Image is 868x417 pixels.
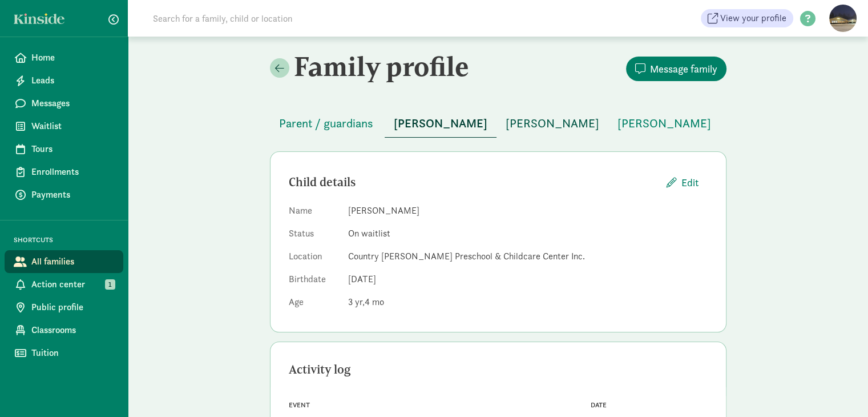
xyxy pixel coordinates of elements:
span: [PERSON_NAME] [617,114,711,133]
h2: Family profile [270,50,496,82]
span: Enrollments [31,165,114,179]
dt: Name [289,204,339,222]
dd: [PERSON_NAME] [348,204,708,218]
span: Public profile [31,300,114,314]
span: [DATE] [348,273,376,285]
a: Enrollments [5,161,123,183]
span: Tours [31,142,114,156]
a: [PERSON_NAME] [608,117,720,130]
a: Leads [5,69,123,92]
dd: Country [PERSON_NAME] Preschool & Childcare Center Inc. [348,250,708,263]
a: Public profile [5,296,123,319]
span: 4 [365,296,384,308]
a: Tours [5,138,123,161]
span: [PERSON_NAME] [506,114,599,133]
a: Tuition [5,342,123,364]
iframe: Chat Widget [811,362,868,417]
button: Edit [657,170,708,195]
span: Event [289,401,310,409]
a: Parent / guardians [270,117,382,130]
span: Classrooms [31,323,114,337]
span: All families [31,255,114,268]
span: View your profile [720,11,786,25]
dt: Birthdate [289,272,339,291]
a: Waitlist [5,115,123,138]
button: Message family [626,57,726,81]
a: [PERSON_NAME] [385,117,496,130]
dt: Status [289,227,339,245]
span: Tuition [31,346,114,360]
span: Message family [650,61,717,77]
div: Activity log [289,360,708,379]
dd: On waitlist [348,227,708,240]
span: Waitlist [31,119,114,133]
span: Date [591,401,607,409]
button: [PERSON_NAME] [385,110,496,138]
button: Parent / guardians [270,110,382,137]
span: 1 [105,279,115,290]
input: Search for a family, child or location [146,7,466,30]
a: [PERSON_NAME] [496,117,608,130]
button: [PERSON_NAME] [608,110,720,137]
a: Payments [5,183,123,206]
div: Child details [289,173,657,191]
span: Edit [681,175,699,190]
button: [PERSON_NAME] [496,110,608,137]
a: Classrooms [5,319,123,342]
span: [PERSON_NAME] [394,114,487,133]
span: Home [31,51,114,65]
a: Messages [5,92,123,115]
a: All families [5,250,123,273]
span: Parent / guardians [279,114,373,133]
dt: Age [289,295,339,314]
dt: Location [289,250,339,268]
a: Action center 1 [5,273,123,296]
span: Messages [31,97,114,110]
span: Leads [31,74,114,87]
a: View your profile [701,9,793,27]
span: Payments [31,188,114,202]
a: Home [5,46,123,69]
span: 3 [348,296,365,308]
span: Action center [31,278,114,291]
